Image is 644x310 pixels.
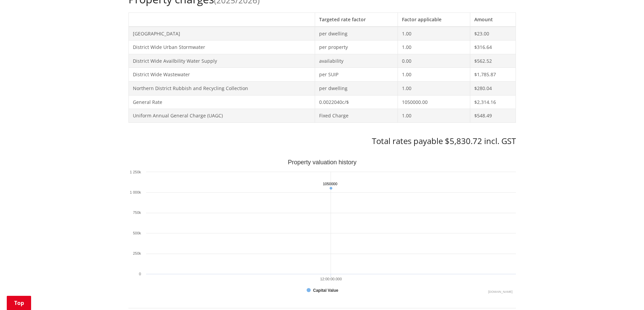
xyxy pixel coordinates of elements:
[398,40,470,54] td: 1.00
[470,27,516,40] td: $23.00
[288,159,356,166] text: Property valuation history
[307,287,339,293] button: Show Capital Value
[323,182,337,186] text: 1050000
[398,95,470,109] td: 1050000.00
[398,12,470,26] th: Factor applicable
[398,109,470,123] td: 1.00
[128,27,315,40] td: [GEOGRAPHIC_DATA]
[315,95,398,109] td: 0.0022040c/$
[315,27,398,40] td: per dwelling
[128,109,315,123] td: Uniform Annual General Charge (UAGC)
[133,251,141,255] text: 250k
[128,81,315,95] td: Northern District Rubbish and Recycling Collection
[315,12,398,26] th: Targeted rate factor
[315,40,398,54] td: per property
[315,54,398,68] td: availability
[613,282,637,306] iframe: Messenger Launcher
[133,231,141,235] text: 500k
[128,136,516,146] h3: Total rates payable $5,830.72 incl. GST
[470,40,516,54] td: $316.64
[139,272,141,276] text: 0
[129,170,141,174] text: 1 250k
[128,68,315,82] td: District Wide Wastewater
[470,81,516,95] td: $280.04
[315,109,398,123] td: Fixed Charge
[329,187,332,190] path: Sunday, Jun 30, 2024, 1,050,000. Capital Value.
[128,160,516,294] svg: Interactive chart
[398,54,470,68] td: 0.00
[320,277,341,281] text: 12:00:00.000
[128,40,315,54] td: District Wide Urban Stormwater
[315,68,398,82] td: per SUIP
[128,160,516,294] div: Property valuation history. Highcharts interactive chart.
[470,95,516,109] td: $2,314.16
[133,210,141,215] text: 750k
[470,109,516,123] td: $548.49
[7,296,31,310] a: Top
[470,12,516,26] th: Amount
[398,27,470,40] td: 1.00
[470,68,516,82] td: $1,785.87
[470,54,516,68] td: $562.52
[488,290,512,293] text: Chart credits: Highcharts.com
[315,81,398,95] td: per dwelling
[398,68,470,82] td: 1.00
[129,190,141,194] text: 1 000k
[398,81,470,95] td: 1.00
[128,54,315,68] td: District Wide Availbility Water Supply
[128,95,315,109] td: General Rate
